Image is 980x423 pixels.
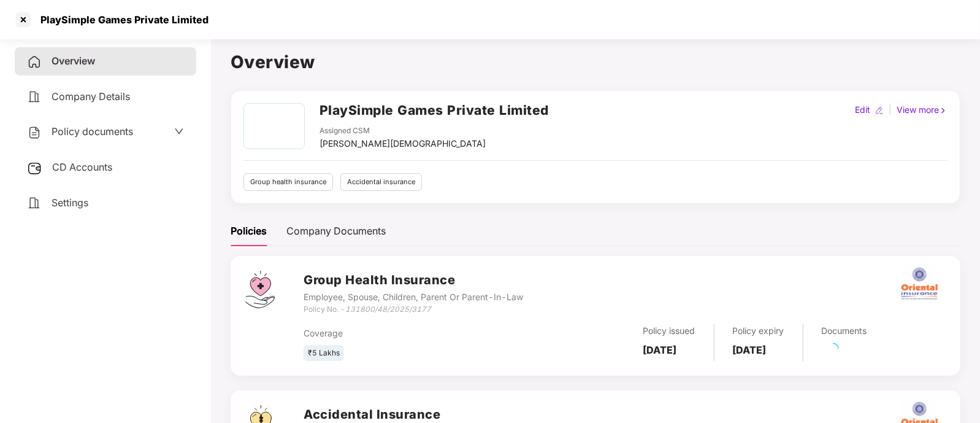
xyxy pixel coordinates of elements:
[825,341,841,356] span: loading
[304,290,523,304] div: Employee, Spouse, Children, Parent Or Parent-In-Law
[320,125,486,137] div: Assigned CSM
[320,137,486,150] div: [PERSON_NAME][DEMOGRAPHIC_DATA]
[894,103,950,117] div: View more
[27,161,42,176] img: svg+xml;base64,PHN2ZyB3aWR0aD0iMjUiIGhlaWdodD0iMjQiIHZpZXdCb3g9IjAgMCAyNSAyNCIgZmlsbD0ibm9uZSIgeG...
[733,344,767,356] b: [DATE]
[898,262,941,305] img: oi.png
[304,345,344,362] div: ₹5 Lakhs
[340,173,422,191] div: Accidental insurance
[345,305,431,314] i: 131800/48/2025/3177
[304,304,523,316] div: Policy No. -
[52,125,133,138] span: Policy documents
[875,106,884,115] img: editIcon
[52,196,88,209] span: Settings
[174,126,184,136] span: down
[27,196,42,211] img: svg+xml;base64,PHN2ZyB4bWxucz0iaHR0cDovL3d3dy53My5vcmcvMjAwMC9zdmciIHdpZHRoPSIyNCIgaGVpZ2h0PSIyNC...
[231,223,267,239] div: Policies
[852,103,873,117] div: Edit
[231,49,960,76] h1: Overview
[27,125,42,140] img: svg+xml;base64,PHN2ZyB4bWxucz0iaHR0cDovL3d3dy53My5vcmcvMjAwMC9zdmciIHdpZHRoPSIyNCIgaGVpZ2h0PSIyNC...
[27,90,42,104] img: svg+xml;base64,PHN2ZyB4bWxucz0iaHR0cDovL3d3dy53My5vcmcvMjAwMC9zdmciIHdpZHRoPSIyNCIgaGVpZ2h0PSIyNC...
[27,55,42,69] img: svg+xml;base64,PHN2ZyB4bWxucz0iaHR0cDovL3d3dy53My5vcmcvMjAwMC9zdmciIHdpZHRoPSIyNCIgaGVpZ2h0PSIyNC...
[304,271,523,290] h3: Group Health Insurance
[33,14,209,26] div: PlaySimple Games Private Limited
[320,100,549,120] h2: PlaySimple Games Private Limited
[733,324,784,338] div: Policy expiry
[304,327,518,340] div: Coverage
[243,173,333,191] div: Group health insurance
[52,161,112,173] span: CD Accounts
[52,55,95,67] span: Overview
[643,344,677,356] b: [DATE]
[286,223,386,239] div: Company Documents
[886,103,894,117] div: |
[643,324,695,338] div: Policy issued
[822,324,867,338] div: Documents
[52,90,130,103] span: Company Details
[245,271,275,308] img: svg+xml;base64,PHN2ZyB4bWxucz0iaHR0cDovL3d3dy53My5vcmcvMjAwMC9zdmciIHdpZHRoPSI0Ny43MTQiIGhlaWdodD...
[939,106,947,115] img: rightIcon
